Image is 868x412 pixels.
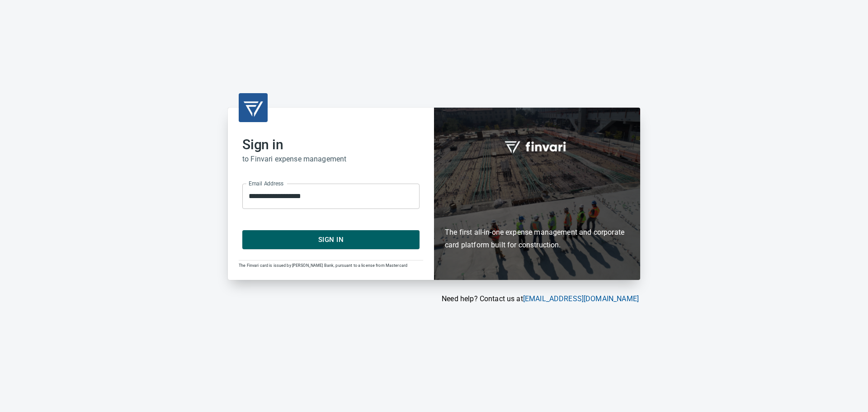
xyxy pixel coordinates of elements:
button: Sign In [242,230,420,249]
div: Finvari [434,108,640,280]
h2: Sign in [242,137,420,153]
a: [EMAIL_ADDRESS][DOMAIN_NAME] [523,294,639,303]
img: fullword_logo_white.png [503,136,571,157]
p: Need help? Contact us at [228,294,639,304]
img: transparent_logo.png [242,97,264,118]
span: The Finvari card is issued by [PERSON_NAME] Bank, pursuant to a license from Mastercard [239,263,407,268]
h6: The first all-in-one expense management and corporate card platform built for construction. [445,174,629,252]
span: Sign In [252,234,410,246]
h6: to Finvari expense management [242,153,420,166]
